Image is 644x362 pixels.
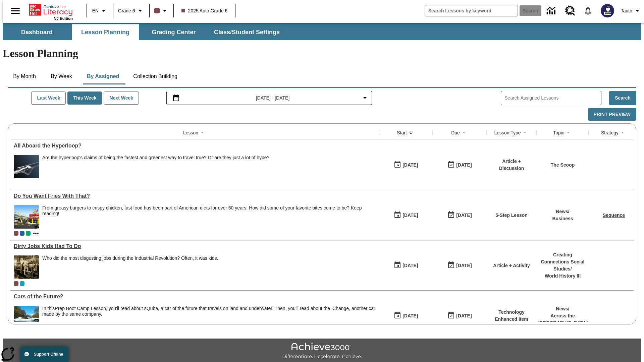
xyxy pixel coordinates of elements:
[3,47,641,60] h1: Lesson Planning
[538,312,588,326] p: Across the [GEOGRAPHIC_DATA]
[397,129,407,136] div: Start
[42,306,376,317] div: In this
[3,23,641,40] div: SubNavbar
[32,229,40,237] button: Show more classes
[14,155,39,178] img: Artist rendering of Hyperloop TT vehicle entering a tunnel
[407,129,415,137] button: Sort
[20,347,68,362] button: Support Offline
[42,306,376,329] div: In this Prep Boot Camp Lesson, you'll read about sQuba, a car of the future that travels on land ...
[14,306,39,329] img: High-tech automobile treading water.
[601,129,619,136] div: Strategy
[81,28,129,36] span: Lesson Planning
[425,5,518,16] input: search field
[391,209,420,222] button: 07/14/25: First time the lesson was available
[209,24,285,40] button: Class/Student Settings
[490,158,533,172] p: Article + Discussion
[20,231,24,236] div: OL 2025 Auto Grade 7
[14,143,376,149] div: All Aboard the Hyperloop?
[579,2,597,19] a: Notifications
[214,28,280,36] span: Class/Student Settings
[588,108,636,121] button: Print Preview
[597,2,618,19] button: Select a new avatar
[42,205,376,229] div: From greasy burgers to crispy chicken, fast food has been part of American diets for over 50 year...
[183,129,198,136] div: Lesson
[460,129,468,137] button: Sort
[14,205,39,229] img: One of the first McDonald's stores, with the iconic red sign and golden arches.
[14,143,376,149] a: All Aboard the Hyperloop?, Lessons
[540,273,585,280] p: World History III
[14,294,376,300] div: Cars of the Future?
[493,262,530,269] p: Article + Activity
[621,7,632,14] span: Tauto
[14,243,376,249] a: Dirty Jobs Kids Had To Do, Lessons
[521,129,529,137] button: Sort
[402,211,418,220] div: [DATE]
[445,159,474,171] button: 06/30/26: Last day the lesson can be accessed
[42,255,218,279] div: Who did the most disgusting jobs during the Industrial Revolution? Often, it was kids.
[553,129,564,136] div: Topic
[451,129,460,136] div: Due
[29,2,73,20] div: Home
[609,91,636,105] button: Search
[92,7,99,14] span: EN
[29,3,73,16] a: Home
[490,309,533,323] p: Technology Enhanced Item
[115,5,147,17] button: Grade: Grade 6, Select a grade
[504,93,601,103] input: Search Assigned Lessons
[402,161,418,169] div: [DATE]
[3,24,286,40] div: SubNavbar
[82,68,124,84] button: By Assigned
[42,155,269,178] div: Are the hyperloop's claims of being the fastest and greenest way to travel true? Or are they just...
[181,7,228,14] span: 2025 Auto Grade 6
[603,213,625,218] a: Sequence
[361,94,369,102] svg: Collapse Date Range Filter
[14,193,376,199] a: Do You Want Fries With That?, Lessons
[42,306,375,317] testabrev: Prep Boot Camp Lesson, you'll read about sQuba, a car of the future that travels on land and unde...
[456,211,472,220] div: [DATE]
[445,209,474,222] button: 07/20/26: Last day the lesson can be accessed
[20,281,24,286] span: 2025 Auto Grade 11
[561,2,579,20] a: Resource Center, Will open in new tab
[14,281,18,286] div: Current Class
[618,5,644,17] button: Profile/Settings
[5,1,25,21] button: Open side menu
[456,261,472,270] div: [DATE]
[391,159,420,171] button: 07/21/25: First time the lesson was available
[495,212,528,219] p: 5-Step Lesson
[54,16,73,20] span: NJ Edition
[551,162,575,169] p: The Scoop
[14,193,376,199] div: Do You Want Fries With That?
[456,161,472,169] div: [DATE]
[14,243,376,249] div: Dirty Jobs Kids Had To Do
[445,259,474,272] button: 11/30/25: Last day the lesson can be accessed
[601,4,614,17] img: Avatar
[104,92,139,105] button: Next Week
[42,255,218,261] div: Who did the most disgusting jobs during the Industrial Revolution? Often, it was kids.
[391,259,420,272] button: 07/11/25: First time the lesson was available
[456,312,472,320] div: [DATE]
[198,129,206,137] button: Sort
[152,5,171,17] button: Class color is dark brown. Change class color
[140,24,207,40] button: Grading Center
[34,352,63,357] span: Support Offline
[42,155,269,161] div: Are the hyperloop's claims of being the fastest and greenest way to travel true? Or are they just...
[14,231,18,236] div: Current Class
[552,208,573,215] p: News /
[402,312,418,320] div: [DATE]
[3,24,70,40] button: Dashboard
[152,28,196,36] span: Grading Center
[67,92,102,105] button: This Week
[14,255,39,279] img: Black and white photo of two young boys standing on a piece of heavy machinery
[169,94,369,102] button: Select the date range menu item
[543,2,561,20] a: Data Center
[564,129,572,137] button: Sort
[72,24,139,40] button: Lesson Planning
[540,251,585,273] p: Creating Connections Social Studies /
